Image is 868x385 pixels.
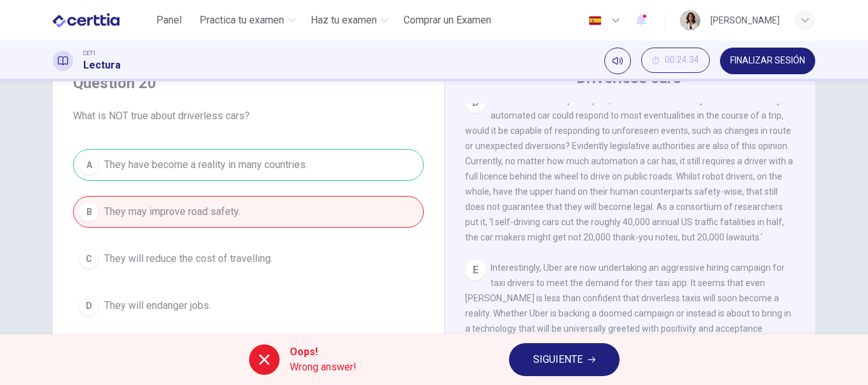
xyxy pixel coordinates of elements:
[306,9,393,32] button: Haz tu examen
[587,16,603,25] img: es
[83,58,121,73] h1: Lectura
[200,13,284,28] span: Practica tu examen
[720,48,815,74] button: FINALIZAR SESIÓN
[465,263,791,349] span: Interestingly, Uber are now undertaking an aggressive hiring campaign for taxi drivers to meet th...
[604,48,631,74] div: Silenciar
[730,56,805,66] span: FINALIZAR SESIÓN
[194,9,301,32] button: Practica tu examen
[53,8,149,33] a: CERTTIA logo
[290,360,356,375] span: Wrong answer!
[403,13,491,28] span: Comprar un Examen
[73,108,424,124] span: What is NOT true about driverless cars?
[641,48,710,74] div: Ocultar
[710,13,780,28] div: [PERSON_NAME]
[290,344,356,360] span: Oops!
[53,8,119,33] img: CERTTIA logo
[665,55,699,65] span: 00:24:34
[533,351,583,369] span: SIGUIENTE
[398,9,496,32] button: Comprar un Examen
[641,48,710,73] button: 00:24:34
[83,49,96,58] span: CET1
[680,10,700,30] img: Profile picture
[156,13,182,28] span: Panel
[311,13,377,28] span: Haz tu examen
[149,9,189,32] button: Panel
[73,73,424,93] h4: Question 20
[509,343,620,376] button: SIGUIENTE
[465,260,485,280] div: E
